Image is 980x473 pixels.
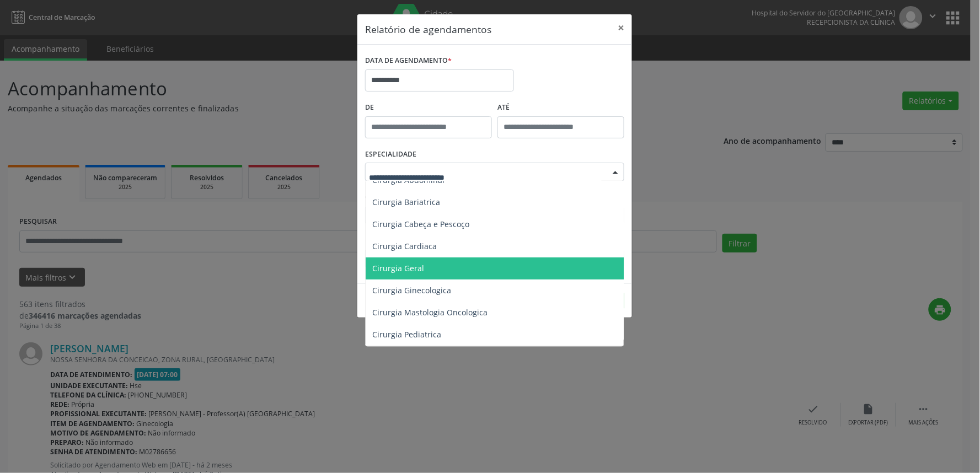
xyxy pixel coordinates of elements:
[497,99,624,116] label: ATÉ
[365,99,492,116] label: De
[372,263,424,273] span: Cirurgia Geral
[372,219,469,229] span: Cirurgia Cabeça e Pescoço
[372,307,488,318] span: Cirurgia Mastologia Oncologica
[365,22,491,36] h5: Relatório de agendamentos
[365,52,452,69] label: DATA DE AGENDAMENTO
[610,14,632,41] button: Close
[372,241,437,251] span: Cirurgia Cardiaca
[372,285,451,295] span: Cirurgia Ginecologica
[372,197,440,207] span: Cirurgia Bariatrica
[372,329,441,340] span: Cirurgia Pediatrica
[365,146,416,163] label: ESPECIALIDADE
